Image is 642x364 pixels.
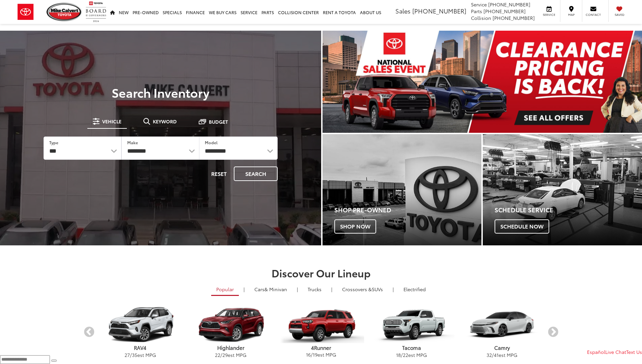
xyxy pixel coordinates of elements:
[396,352,401,358] span: 18
[330,286,334,293] li: |
[102,119,121,124] span: Vehicle
[83,267,559,278] h2: Discover Our Lineup
[483,134,642,245] div: Toyota
[234,166,278,181] button: Search
[28,86,293,99] h3: Search Inventory
[483,8,526,14] span: [PHONE_NUMBER]
[368,307,454,343] img: Toyota Tacoma
[278,307,364,343] img: Toyota 4Runner
[626,348,642,355] a: Text Us
[303,283,327,295] a: Trucks
[323,134,482,245] div: Toyota
[334,207,482,213] h4: Shop Pre-Owned
[457,352,547,358] p: / est MPG
[295,286,300,293] li: |
[459,307,545,343] img: Toyota Camry
[97,307,183,343] img: Toyota RAV4
[471,1,487,8] span: Service
[153,119,177,124] span: Keyword
[366,352,457,358] p: / est MPG
[334,219,376,234] span: Shop Now
[264,286,287,293] span: & Minivan
[47,3,82,21] img: Mike Calvert Toyota
[205,166,232,181] button: Reset
[276,351,366,358] p: / est MPG
[313,351,317,358] span: 19
[124,352,130,358] span: 27
[398,283,431,295] a: Electrified
[586,12,601,17] span: Contact
[306,351,311,358] span: 16
[83,301,559,364] aside: carousel
[249,283,292,295] a: Cars
[366,344,457,351] p: Tacoma
[471,14,491,21] span: Collision
[486,352,492,358] span: 32
[395,6,411,15] span: Sales
[495,219,549,234] span: Schedule Now
[127,140,138,145] label: Make
[483,134,642,245] a: Schedule Service Schedule Now
[205,140,218,145] label: Model
[132,352,137,358] span: 35
[188,307,274,343] img: Toyota Highlander
[215,352,220,358] span: 22
[51,360,57,362] button: Send
[403,352,408,358] span: 22
[222,352,228,358] span: 29
[547,326,559,338] button: Next
[209,119,228,124] span: Budget
[83,326,95,338] button: Previous
[211,283,239,296] a: Popular
[495,207,642,213] h4: Schedule Service
[493,14,535,21] span: [PHONE_NUMBER]
[564,12,579,17] span: Map
[323,134,482,245] a: Shop Pre-Owned Shop Now
[49,140,58,145] label: Type
[587,348,605,355] a: Español
[186,344,276,351] p: Highlander
[276,344,366,351] p: 4Runner
[457,344,547,351] p: Camry
[337,283,388,295] a: SUVs
[242,286,246,293] li: |
[95,344,186,351] p: RAV4
[471,8,482,14] span: Parts
[494,352,499,358] span: 41
[391,286,395,293] li: |
[186,352,276,358] p: / est MPG
[612,12,627,17] span: Saved
[605,348,626,355] a: Live Chat
[95,352,186,358] p: / est MPG
[342,286,372,293] span: Crossovers &
[488,1,530,8] span: [PHONE_NUMBER]
[541,12,557,17] span: Service
[412,6,466,15] span: [PHONE_NUMBER]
